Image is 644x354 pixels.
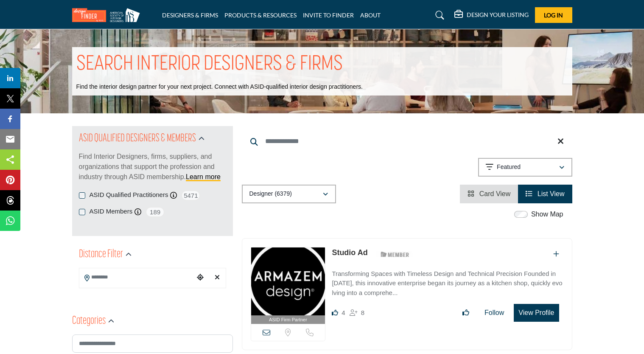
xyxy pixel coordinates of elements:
a: Studio Ad [332,248,367,257]
button: Like listing [457,304,475,321]
li: Card View [460,185,518,203]
i: Likes [332,309,338,316]
li: List View [518,185,572,203]
label: Show Map [531,209,563,219]
a: DESIGNERS & FIRMS [162,11,218,19]
div: DESIGN YOUR LISTING [454,10,529,20]
span: ASID Firm Partner [269,316,307,323]
h2: Categories [72,314,106,329]
a: Learn more [186,173,221,180]
label: ASID Members [90,207,133,216]
img: Site Logo [72,8,144,22]
img: ASID Members Badge Icon [376,249,414,260]
span: 8 [361,309,364,316]
img: Studio Ad [251,247,325,315]
a: View List [526,190,564,197]
a: PRODUCTS & RESOURCES [224,11,297,19]
button: Featured [478,158,572,177]
span: 4 [342,309,345,316]
a: Add To List [553,250,559,258]
div: Followers [350,308,364,318]
p: Find Interior Designers, firms, suppliers, and organizations that support the profession and indu... [79,152,226,182]
p: Designer (6379) [249,190,292,198]
input: Search Category [72,334,233,353]
label: ASID Qualified Practitioners [90,190,168,200]
a: View Card [468,190,510,197]
input: ASID Qualified Practitioners checkbox [79,192,85,199]
h2: Distance Filter [79,247,123,262]
div: Choose your current location [194,269,207,287]
div: Clear search location [211,269,224,287]
span: Card View [479,190,511,197]
p: Featured [497,163,521,171]
p: Transforming Spaces with Timeless Design and Technical Precision Founded in [DATE], this innovati... [332,269,563,298]
h1: SEARCH INTERIOR DESIGNERS & FIRMS [76,51,343,78]
h2: ASID QUALIFIED DESIGNERS & MEMBERS [79,131,196,146]
a: ASID Firm Partner [251,247,325,324]
button: Follow [479,304,510,321]
span: 189 [146,207,165,217]
span: List View [538,190,565,197]
a: ABOUT [360,11,381,19]
input: Search Keyword [242,131,572,152]
h5: DESIGN YOUR LISTING [467,11,529,19]
a: Transforming Spaces with Timeless Design and Technical Precision Founded in [DATE], this innovati... [332,264,563,298]
p: Studio Ad [332,247,367,258]
input: ASID Members checkbox [79,209,85,215]
a: Search [427,8,450,22]
a: INVITE TO FINDER [303,11,354,19]
span: Log In [544,11,563,19]
button: View Profile [514,304,559,322]
input: Search Location [79,269,194,286]
p: Find the interior design partner for your next project. Connect with ASID-qualified interior desi... [76,83,363,91]
span: 5471 [181,190,200,201]
button: Log In [535,7,572,23]
button: Designer (6379) [242,185,336,203]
